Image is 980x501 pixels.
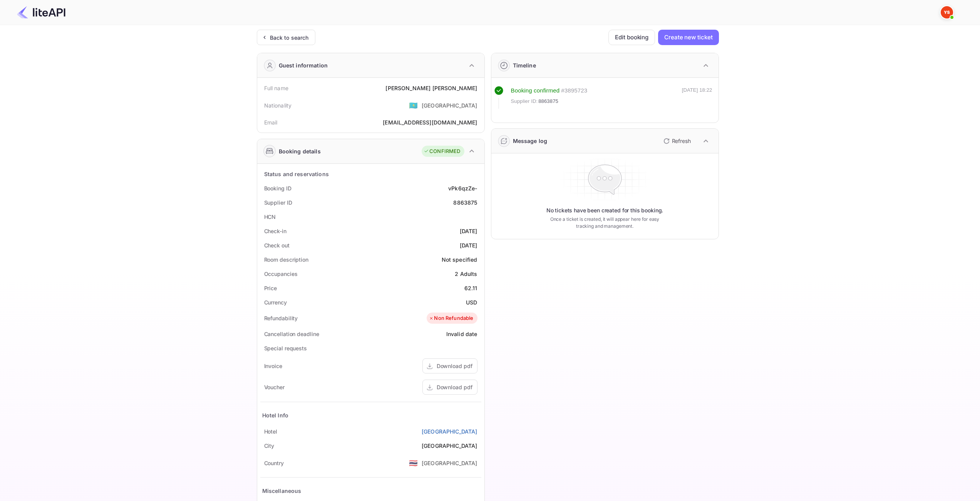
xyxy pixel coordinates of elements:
[460,241,477,249] div: [DATE]
[264,285,277,291] ya-tr-span: Price
[264,442,275,449] ya-tr-span: City
[264,460,284,466] ya-tr-span: Country
[264,242,290,249] ya-tr-span: Check out
[422,102,477,109] ya-tr-span: [GEOGRAPHIC_DATA]
[544,216,666,230] ya-tr-span: Once a ticket is created, it will appear here for easy tracking and management.
[422,427,477,435] a: [GEOGRAPHIC_DATA]
[264,271,298,277] ya-tr-span: Occupancies
[264,102,292,109] ya-tr-span: Nationality
[264,384,285,390] ya-tr-span: Voucher
[511,87,532,94] ya-tr-span: Booking
[262,488,302,494] ya-tr-span: Miscellaneous
[409,101,418,109] ya-tr-span: 🇰🇿
[383,119,477,126] ya-tr-span: [EMAIL_ADDRESS][DOMAIN_NAME]
[446,331,477,337] ya-tr-span: Invalid date
[422,460,477,466] ya-tr-span: [GEOGRAPHIC_DATA]
[534,87,560,94] ya-tr-span: confirmed
[941,6,953,18] img: Yandex Support
[672,138,691,144] ya-tr-span: Refresh
[437,383,472,391] div: Download pdf
[608,30,655,45] button: Edit booking
[615,32,648,42] ya-tr-span: Edit booking
[434,314,473,322] ya-tr-span: Non Refundable
[453,198,477,207] div: 8863875
[264,185,291,192] ya-tr-span: Booking ID
[511,98,538,104] ya-tr-span: Supplier ID:
[264,85,288,91] ya-tr-span: Full name
[264,299,287,306] ya-tr-span: Currency
[513,62,536,69] ya-tr-span: Timeline
[270,34,309,41] ya-tr-span: Back to search
[538,98,558,104] ya-tr-span: 8863875
[264,331,319,337] ya-tr-span: Cancellation deadline
[455,271,458,277] ya-tr-span: 2
[264,256,308,263] ya-tr-span: Room description
[264,315,298,321] ya-tr-span: Refundability
[264,428,278,435] ya-tr-span: Hotel
[409,459,418,467] ya-tr-span: 🇹🇭
[466,299,477,306] ya-tr-span: USD
[432,85,477,91] ya-tr-span: [PERSON_NAME]
[17,6,65,18] img: LiteAPI Logo
[264,228,286,234] ya-tr-span: Check-in
[513,138,548,144] ya-tr-span: Message log
[429,148,460,155] ya-tr-span: CONFIRMED
[264,214,276,220] ya-tr-span: HCN
[460,271,477,277] ya-tr-span: Adults
[385,85,431,91] ya-tr-span: [PERSON_NAME]
[409,98,418,112] span: United States
[279,147,321,155] ya-tr-span: Booking details
[264,199,292,206] ya-tr-span: Supplier ID
[262,412,289,419] ya-tr-span: Hotel Info
[264,363,282,369] ya-tr-span: Invoice
[442,256,477,263] ya-tr-span: Not specified
[409,456,418,470] span: United States
[448,185,477,192] ya-tr-span: vPk6qzZe-
[664,32,712,42] ya-tr-span: Create new ticket
[437,363,472,369] ya-tr-span: Download pdf
[546,207,663,214] ya-tr-span: No tickets have been created for this booking.
[658,30,719,45] button: Create new ticket
[464,284,477,292] div: 62.11
[264,119,278,126] ya-tr-span: Email
[422,428,477,435] ya-tr-span: [GEOGRAPHIC_DATA]
[279,61,328,69] ya-tr-span: Guest information
[422,442,477,449] ya-tr-span: [GEOGRAPHIC_DATA]
[460,227,477,235] div: [DATE]
[659,135,694,147] button: Refresh
[561,86,587,95] div: # 3895723
[264,345,307,351] ya-tr-span: Special requests
[682,87,712,93] ya-tr-span: [DATE] 18:22
[264,171,329,177] ya-tr-span: Status and reservations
